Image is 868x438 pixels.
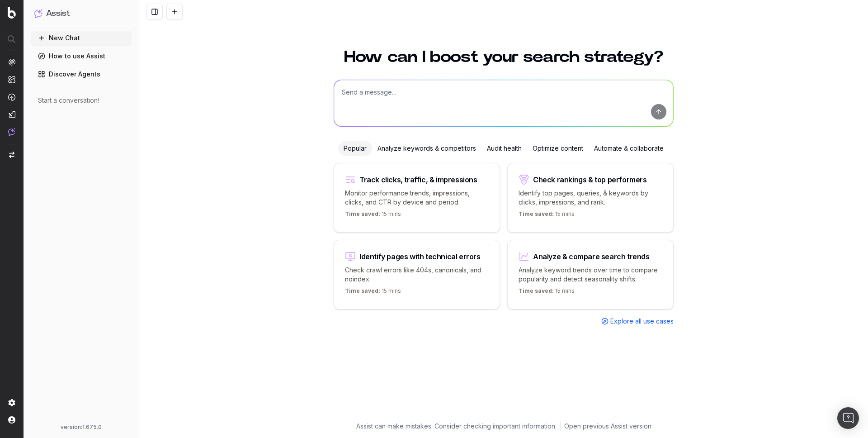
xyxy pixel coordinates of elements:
[359,176,477,183] div: Track clicks, traffic, & impressions
[8,399,15,406] img: Setting
[527,141,589,156] div: Optimize content
[481,141,527,156] div: Audit health
[31,31,132,45] button: New Chat
[345,287,401,298] p: 15 mins
[31,67,132,81] a: Discover Agents
[345,210,380,217] span: Time saved:
[519,266,662,284] p: Analyze keyword trends over time to compare popularity and detect seasonality shifts.
[610,317,674,326] span: Explore all use cases
[8,7,16,19] img: Botify logo
[9,152,14,158] img: Switch project
[519,210,575,221] p: 15 mins
[345,210,401,221] p: 15 mins
[533,176,647,183] div: Check rankings & top performers
[356,422,557,431] p: Assist can make mistakes. Consider checking important information.
[533,253,650,260] div: Analyze & compare search trends
[345,266,489,284] p: Check crawl errors like 404s, canonicals, and noindex.
[8,93,15,101] img: Activation
[837,407,859,429] div: Open Intercom Messenger
[8,416,15,424] img: My account
[334,49,674,65] h1: How can I boost your search strategy?
[46,7,70,20] h1: Assist
[345,189,489,207] p: Monitor performance trends, impressions, clicks, and CTR by device and period.
[519,189,662,207] p: Identify top pages, queries, & keywords by clicks, impressions, and rank.
[345,287,380,294] span: Time saved:
[601,317,674,326] a: Explore all use cases
[31,49,132,63] a: How to use Assist
[589,141,669,156] div: Automate & collaborate
[34,9,42,18] img: Assist
[8,111,15,118] img: Studio
[519,287,575,298] p: 15 mins
[359,253,481,260] div: Identify pages with technical errors
[34,7,128,20] button: Assist
[372,141,481,156] div: Analyze keywords & competitors
[8,58,15,66] img: Analytics
[519,210,554,217] span: Time saved:
[338,141,372,156] div: Popular
[34,424,128,431] div: version: 1.675.0
[38,96,124,105] div: Start a conversation!
[8,128,15,136] img: Assist
[8,76,15,83] img: Intelligence
[564,422,651,431] a: Open previous Assist version
[519,287,554,294] span: Time saved:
